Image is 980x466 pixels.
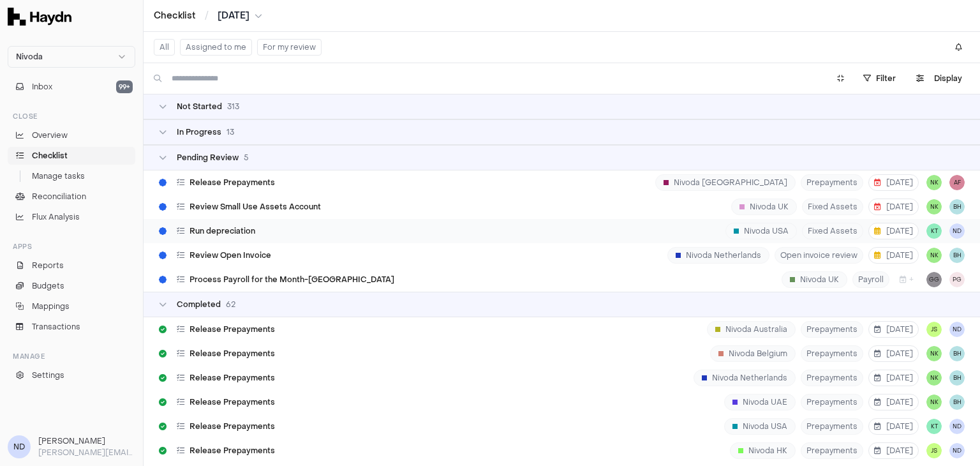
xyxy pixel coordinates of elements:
button: [DATE] [868,174,919,191]
button: Nivoda [8,46,135,68]
button: NK [926,175,942,190]
button: ND [949,419,965,434]
span: [DATE] [874,421,913,432]
button: JS [926,443,942,458]
div: Nivoda USA [725,223,797,239]
button: [DATE] [868,370,919,386]
button: PG [949,272,965,287]
span: Payroll [852,271,889,288]
span: ND [949,322,965,337]
span: Release Prepayments [189,349,275,359]
span: [DATE] [874,177,913,188]
div: Nivoda UK [731,199,797,215]
span: [DATE] [874,349,913,359]
span: [DATE] [874,202,913,212]
button: NK [926,346,942,361]
span: Checklist [32,150,68,162]
span: Manage tasks [32,170,85,182]
span: [DATE] [874,324,913,334]
button: [DATE] [868,394,919,410]
span: [DATE] [874,446,913,456]
button: Filter [856,68,903,89]
a: Checklist [8,147,135,165]
span: BH [949,199,965,214]
span: Budgets [32,280,64,292]
span: Run depreciation [189,226,255,236]
button: BH [949,248,965,263]
a: Reconciliation [8,188,135,206]
button: JS [926,322,942,337]
button: NK [926,248,942,263]
div: Nivoda [GEOGRAPHIC_DATA] [655,174,796,191]
span: Fixed Assets [802,223,863,239]
button: BH [949,346,965,361]
span: Nivoda [16,52,43,62]
button: Inbox99+ [8,78,135,96]
a: Mappings [8,297,135,315]
button: KT [926,419,942,434]
span: In Progress [177,127,221,137]
a: Overview [8,126,135,144]
span: Transactions [32,321,80,333]
button: All [154,39,175,56]
span: Inbox [32,81,52,93]
span: Prepayments [801,442,863,459]
span: Process Payroll for the Month-[GEOGRAPHIC_DATA] [189,274,394,285]
span: [DATE] [218,10,249,22]
button: BH [949,395,965,410]
button: ND [949,443,965,458]
span: Prepayments [801,370,863,386]
span: Prepayments [801,394,863,410]
span: 62 [226,299,235,310]
span: Release Prepayments [189,177,275,188]
button: [DATE] [868,418,919,435]
button: + [895,271,919,288]
span: Filter [876,73,896,84]
button: For my review [257,39,322,56]
button: NK [926,199,942,214]
button: KT [926,223,942,239]
button: BH [949,370,965,386]
span: [DATE] [874,226,913,236]
span: Release Prepayments [189,397,275,407]
span: Open invoice review [775,247,863,264]
div: Nivoda Netherlands [667,247,769,264]
button: NK [926,370,942,386]
span: Completed [177,299,221,310]
span: Release Prepayments [189,324,275,334]
button: GG [926,272,942,287]
span: / [202,9,211,22]
span: 313 [227,101,239,112]
span: [DATE] [874,397,913,407]
div: Nivoda USA [724,418,796,435]
span: Review Open Invoice [189,250,271,260]
span: Prepayments [801,418,863,435]
div: Manage [8,346,135,366]
span: 13 [226,127,234,137]
img: Haydn Logo [8,8,71,26]
a: Reports [8,257,135,274]
span: [DATE] [874,250,913,260]
button: [DATE] [868,345,919,362]
div: Nivoda UAE [724,394,796,410]
div: Nivoda Netherlands [694,370,796,386]
button: ND [949,223,965,239]
span: Prepayments [801,174,863,191]
span: Not Started [177,101,222,112]
button: AF [949,175,965,190]
div: Nivoda HK [730,442,796,459]
span: Release Prepayments [189,421,275,432]
span: Pending Review [177,153,239,163]
span: Settings [32,370,64,381]
div: Nivoda Australia [707,321,796,338]
span: Review Small Use Assets Account [189,202,321,212]
span: Reports [32,260,64,271]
